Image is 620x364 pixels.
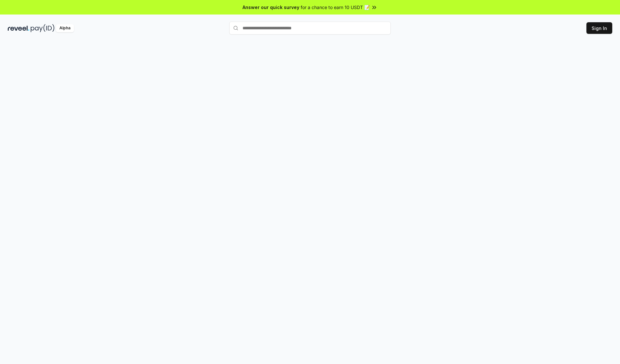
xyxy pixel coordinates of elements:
img: pay_id [31,24,55,32]
button: Sign In [586,22,612,34]
div: Alpha [56,24,74,32]
img: reveel_dark [8,24,29,32]
span: Answer our quick survey [243,4,299,11]
span: for a chance to earn 10 USDT 📝 [301,4,370,11]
